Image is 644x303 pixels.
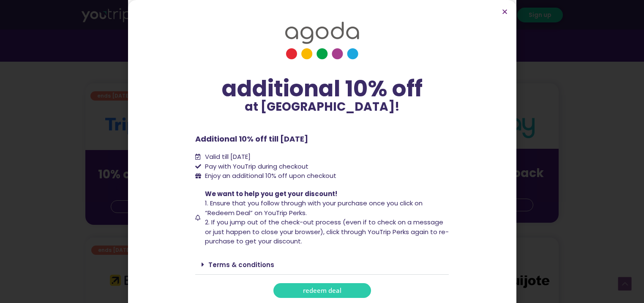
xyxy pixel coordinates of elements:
p: at [GEOGRAPHIC_DATA]! [195,101,449,113]
a: Close [502,8,508,15]
span: 2. If you jump out of the check-out process (even if to check on a message or just happen to clos... [205,218,449,246]
span: Enjoy an additional 10% off upon checkout [205,171,336,180]
a: Terms & conditions [208,260,274,269]
p: Additional 10% off till [DATE] [195,133,449,145]
div: Terms & conditions [195,255,449,275]
span: 1. Ensure that you follow through with your purchase once you click on “Redeem Deal” on YouTrip P... [205,199,423,217]
span: Pay with YouTrip during checkout [203,162,308,172]
a: redeem deal [273,283,371,298]
span: Valid till [DATE] [203,152,251,162]
span: We want to help you get your discount! [205,189,337,198]
div: additional 10% off [195,76,449,101]
span: redeem deal [303,287,341,294]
